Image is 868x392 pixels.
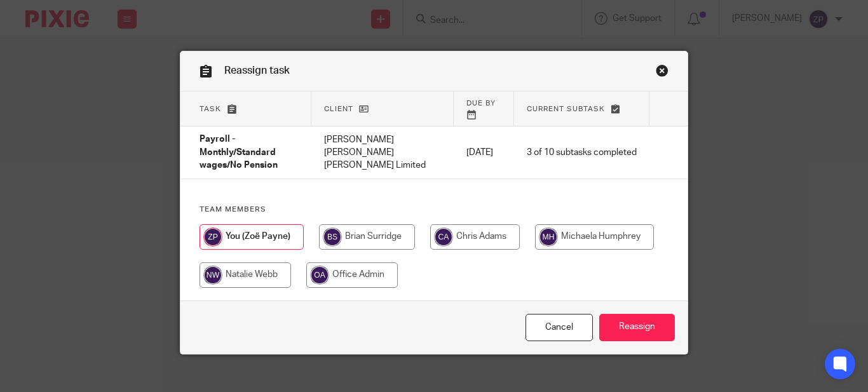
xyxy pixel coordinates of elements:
[656,64,668,81] a: Close this dialog window
[599,314,675,341] input: Reassign
[526,314,593,341] a: Close this dialog window
[466,146,501,159] p: [DATE]
[200,205,668,215] h4: Team members
[466,100,496,107] span: Due by
[324,105,353,112] span: Client
[527,105,605,112] span: Current subtask
[514,126,649,179] td: 3 of 10 subtasks completed
[324,133,441,172] p: [PERSON_NAME] [PERSON_NAME] [PERSON_NAME] Limited
[200,105,221,112] span: Task
[200,135,278,170] span: Payroll - Monthly/Standard wages/No Pension
[224,65,290,76] span: Reassign task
